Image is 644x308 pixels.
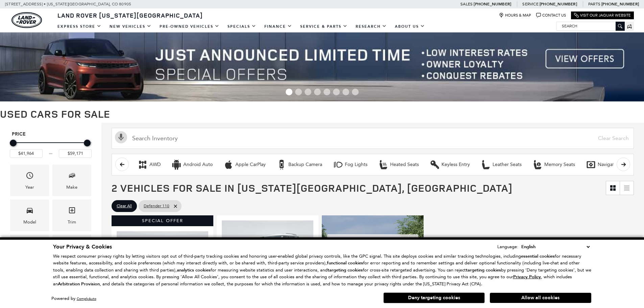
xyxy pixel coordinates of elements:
a: Specials [223,21,260,32]
a: [PHONE_NUMBER] [474,1,511,7]
span: Go to slide 8 [352,89,359,95]
div: MakeMake [52,165,91,196]
a: Hours & Map [499,13,531,18]
div: FueltypeFueltype [52,235,91,266]
svg: Click to toggle on voice search [115,131,127,143]
div: Memory Seats [544,162,575,168]
span: Go to slide 5 [324,89,330,95]
span: Go to slide 7 [342,89,349,95]
button: Apple CarPlayApple CarPlay [220,158,269,172]
span: Defender 110 [144,202,169,210]
a: New Vehicles [105,21,156,32]
span: Model [26,205,34,218]
div: ModelModel [10,199,49,231]
div: Maximum Price [84,140,91,146]
div: Year [25,184,34,191]
div: AWD [138,160,148,170]
span: Go to slide 1 [286,89,292,95]
a: [PHONE_NUMBER] [601,1,639,7]
button: Leather SeatsLeather Seats [477,158,525,172]
button: AWDAWD [134,158,164,172]
select: Language Select [520,243,591,251]
span: Parts [588,2,600,6]
a: Service & Parts [296,21,352,32]
a: Pre-Owned Vehicles [156,21,223,32]
a: About Us [391,21,429,32]
span: Year [26,170,34,184]
span: Go to slide 2 [295,89,302,95]
input: Maximum [59,149,92,158]
div: YearYear [10,165,49,196]
div: Navigation System [598,162,638,168]
button: Memory SeatsMemory Seats [529,158,579,172]
div: Memory Seats [532,160,543,170]
p: We respect consumer privacy rights by letting visitors opt out of third-party tracking cookies an... [53,253,591,288]
div: Android Auto [171,160,182,170]
span: Go to slide 6 [333,89,340,95]
a: Finance [260,21,296,32]
strong: targeting cookies [466,267,501,273]
div: Minimum Price [10,140,17,146]
span: Go to slide 4 [314,89,321,95]
span: Land Rover [US_STATE][GEOGRAPHIC_DATA] [57,11,203,19]
img: 2024 Land Rover Defender 110 S [222,220,313,289]
a: land-rover [11,12,42,28]
div: Leather Seats [481,160,491,170]
div: Fog Lights [333,160,343,170]
a: Privacy Policy [513,274,541,279]
nav: Main Navigation [53,21,429,32]
div: Backup Camera [288,162,322,168]
div: Apple CarPlay [235,162,266,168]
div: Android Auto [183,162,213,168]
a: ComplyAuto [77,297,96,301]
a: EXPRESS STORE [53,21,105,32]
span: Service [522,2,538,6]
button: Fog LightsFog Lights [329,158,371,172]
span: Go to slide 3 [305,89,311,95]
input: Search [557,22,624,30]
button: Backup CameraBackup Camera [273,158,326,172]
a: [STREET_ADDRESS] • [US_STATE][GEOGRAPHIC_DATA], CO 80905 [5,2,131,6]
div: Language: [497,244,518,249]
div: Heated Seats [390,162,419,168]
div: Fog Lights [345,162,367,168]
div: TrimTrim [52,199,91,231]
button: Android AutoAndroid Auto [168,158,216,172]
u: Privacy Policy [513,274,541,280]
strong: Arbitration Provision [58,281,100,287]
strong: targeting cookies [328,267,363,273]
a: Contact Us [536,13,566,18]
div: Leather Seats [493,162,522,168]
div: Price [10,137,92,158]
input: Search Inventory [112,128,634,149]
div: Model [23,218,36,226]
div: Navigation System [586,160,596,170]
div: FeaturesFeatures [10,235,49,266]
strong: essential cookies [521,253,555,259]
a: Research [352,21,391,32]
div: Make [66,184,77,191]
div: Backup Camera [277,160,287,170]
span: Sales [460,2,473,6]
h5: Price [12,131,90,137]
div: AWD [149,162,161,168]
img: 2020 Land Rover Defender 110 SE [117,231,208,300]
span: Clear All [117,202,132,210]
button: Navigation SystemNavigation System [582,158,641,172]
strong: analytics cookies [177,267,211,273]
a: Land Rover [US_STATE][GEOGRAPHIC_DATA] [53,11,207,19]
span: Trim [68,205,76,218]
strong: functional cookies [327,260,363,266]
div: Trim [68,218,76,226]
a: Visit Our Jaguar Website [574,13,631,18]
img: Land Rover [11,12,42,28]
button: scroll right [617,158,630,171]
div: Keyless Entry [442,162,470,168]
div: Powered by [51,297,96,301]
a: [PHONE_NUMBER] [540,1,577,7]
button: Deny targeting cookies [383,292,485,303]
button: Heated SeatsHeated Seats [375,158,423,172]
span: Your Privacy & Cookies [53,243,112,251]
div: Keyless Entry [430,160,440,170]
button: scroll left [115,158,129,171]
